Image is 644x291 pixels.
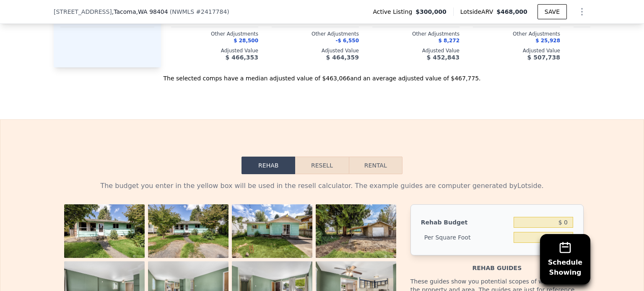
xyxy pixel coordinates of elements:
[415,8,447,16] span: $300,000
[112,8,168,16] span: , Tacoma
[527,54,560,61] span: $ 507,738
[496,8,527,15] span: $468,000
[170,8,229,16] div: ( )
[316,204,396,258] img: Property Photo 4
[473,47,560,54] div: Adjusted Value
[540,234,590,284] button: ScheduleShowing
[535,38,560,44] span: $ 25,928
[473,31,560,37] div: Other Adjustments
[538,4,567,19] button: SAVE
[148,204,229,258] img: Property Photo 2
[421,230,510,245] div: Per Square Foot
[226,54,258,61] span: $ 466,353
[410,255,584,272] div: Rehab guides
[336,38,359,44] span: -$ 6,550
[54,67,590,82] div: The selected comps have a median adjusted value of $463,066 and an average adjusted value of $467...
[574,3,590,20] button: Show Options
[460,8,496,16] span: Lotside ARV
[171,47,258,54] div: Adjusted Value
[54,8,112,16] span: [STREET_ADDRESS]
[439,38,460,44] span: $ 8,272
[241,157,295,174] button: Rehab
[326,54,359,61] span: $ 464,359
[64,204,145,258] img: Property Photo 1
[372,47,460,54] div: Adjusted Value
[427,54,460,61] span: $ 452,843
[60,181,584,191] div: The budget you enter in the yellow box will be used in the resell calculator. The example guides ...
[349,157,402,174] button: Rental
[272,47,359,54] div: Adjusted Value
[136,8,168,15] span: , WA 98404
[295,157,348,174] button: Resell
[373,8,415,16] span: Active Listing
[372,31,460,37] div: Other Adjustments
[171,31,258,37] div: Other Adjustments
[196,8,227,15] span: # 2417784
[172,8,194,15] span: NWMLS
[421,215,510,230] div: Rehab Budget
[234,38,258,44] span: $ 28,500
[232,204,312,258] img: Property Photo 3
[272,31,359,37] div: Other Adjustments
